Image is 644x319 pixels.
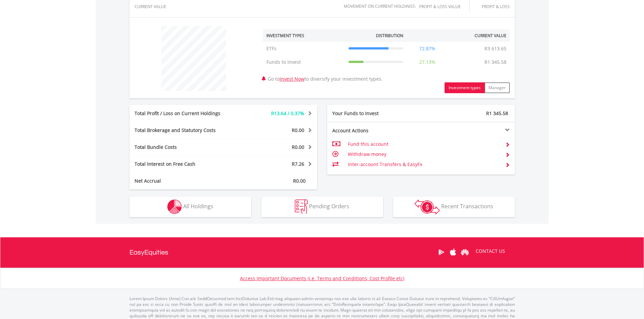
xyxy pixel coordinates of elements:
[459,242,471,263] a: Huawei
[309,203,349,210] span: Pending Orders
[393,197,515,217] button: Recent Transactions
[478,4,510,9] div: Profit & Loss
[240,275,404,282] a: Access Important Documents (i.e. Terms and Conditions, Cost Profile etc)
[481,55,510,69] td: R1 345.58
[129,178,239,184] div: Net Accrual
[293,178,306,184] span: R0.00
[376,33,403,38] div: Distribution
[448,29,510,42] th: Current Value
[263,29,345,42] th: Investment Types
[258,23,515,93] div: Go to to diversify your investment types.
[348,139,500,149] td: Fund this account
[344,4,416,8] div: Movement on Current Holdings:
[167,200,182,214] img: holdings-wht.png
[407,55,448,69] td: 27.13%
[280,76,305,82] a: Invest Now
[183,203,213,210] span: All Holdings
[419,4,469,9] div: Profit & Loss Value
[295,200,308,214] img: pending_instructions-wht.png
[481,42,510,55] td: R3 613.65
[407,42,448,55] td: 72.87%
[129,110,239,117] div: Total Profit / Loss on Current Holdings
[486,110,508,116] span: R1 345.58
[129,237,168,268] a: EasyEquities
[441,203,493,210] span: Recent Transactions
[327,110,421,117] div: Your Funds to Invest
[129,144,239,151] div: Total Bundle Costs
[447,242,459,263] a: Apple
[271,110,304,116] span: R13.64 / 0.37%
[129,161,239,167] div: Total Interest on Free Cash
[414,200,440,214] img: transactions-zar-wht.png
[327,127,421,134] div: Account Actions
[263,42,345,55] td: ETFs
[292,144,304,150] span: R0.00
[129,127,239,134] div: Total Brokerage and Statutory Costs
[471,242,510,261] a: CONTACT US
[292,127,304,133] span: R0.00
[135,4,175,9] div: CURRENT VALUE
[348,149,500,159] td: Withdraw money
[129,197,251,217] button: All Holdings
[292,161,304,167] span: R7.26
[445,82,485,93] button: Investment types
[435,242,447,263] a: Google Play
[348,159,500,169] td: Inter-account Transfers & EasyFx
[261,197,383,217] button: Pending Orders
[484,82,510,93] button: Manager
[263,55,345,69] td: Funds to Invest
